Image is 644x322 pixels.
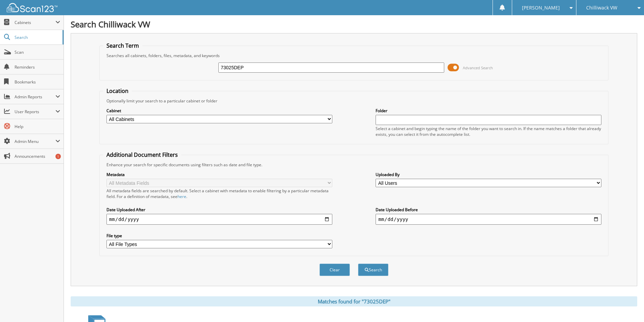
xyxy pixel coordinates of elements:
[106,207,332,213] label: Date Uploaded After
[106,188,332,199] div: All metadata fields are searched by default. Select a cabinet with metadata to enable filtering b...
[103,98,605,104] div: Optionally limit your search to a particular cabinet or folder
[103,53,605,58] div: Searches all cabinets, folders, files, metadata, and keywords
[15,49,60,55] span: Scan
[463,65,493,70] span: Advanced Search
[103,162,605,168] div: Enhance your search for specific documents using filters such as date and file type.
[15,79,60,85] span: Bookmarks
[15,20,55,25] span: Cabinets
[106,108,332,114] label: Cabinet
[55,154,61,159] div: 1
[106,214,332,225] input: start
[15,139,55,144] span: Admin Menu
[15,34,59,40] span: Search
[522,6,560,10] span: [PERSON_NAME]
[15,124,60,129] span: Help
[103,42,142,49] legend: Search Term
[177,194,186,199] a: here
[358,264,388,276] button: Search
[376,172,601,177] label: Uploaded By
[71,19,637,30] h1: Search Chilliwack VW
[103,151,181,158] legend: Additional Document Filters
[15,64,60,70] span: Reminders
[103,87,132,95] legend: Location
[106,172,332,177] label: Metadata
[376,126,601,137] div: Select a cabinet and begin typing the name of the folder you want to search in. If the name match...
[319,264,350,276] button: Clear
[376,214,601,225] input: end
[15,94,55,100] span: Admin Reports
[586,6,617,10] span: Chilliwack VW
[15,109,55,115] span: User Reports
[7,3,57,12] img: scan123-logo-white.svg
[71,296,637,306] div: Matches found for "73025DEP"
[376,108,601,114] label: Folder
[106,233,332,239] label: File type
[15,153,60,159] span: Announcements
[376,207,601,213] label: Date Uploaded Before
